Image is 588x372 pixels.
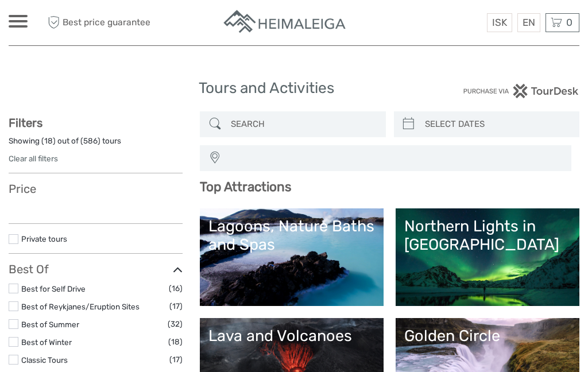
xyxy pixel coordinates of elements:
[168,317,183,331] span: (32)
[404,217,571,297] a: Northern Lights in [GEOGRAPHIC_DATA]
[45,13,152,32] span: Best price guarantee
[208,217,375,254] div: Lagoons, Nature Baths and Spas
[208,217,375,297] a: Lagoons, Nature Baths and Spas
[9,135,183,153] div: Showing ( ) out of ( ) tours
[200,179,291,195] b: Top Attractions
[463,84,579,98] img: PurchaseViaTourDesk.png
[21,338,72,347] a: Best of Winter
[226,114,380,134] input: SEARCH
[492,17,507,28] span: ISK
[9,262,183,276] h3: Best Of
[169,353,183,366] span: (17)
[21,355,68,365] a: Classic Tours
[199,79,389,98] h1: Tours and Activities
[83,135,98,146] label: 586
[420,114,574,134] input: SELECT DATES
[21,284,86,293] a: Best for Self Drive
[21,320,79,329] a: Best of Summer
[9,154,58,163] a: Clear all filters
[404,327,571,345] div: Golden Circle
[169,282,183,295] span: (16)
[222,9,349,37] img: Apartments in Reykjavik
[564,17,574,28] span: 0
[21,302,140,311] a: Best of Reykjanes/Eruption Sites
[168,335,183,348] span: (18)
[517,13,540,32] div: EN
[208,327,375,345] div: Lava and Volcanoes
[21,234,67,243] a: Private tours
[44,135,53,146] label: 18
[9,182,183,196] h3: Price
[404,217,571,254] div: Northern Lights in [GEOGRAPHIC_DATA]
[169,300,183,313] span: (17)
[9,116,42,130] strong: Filters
